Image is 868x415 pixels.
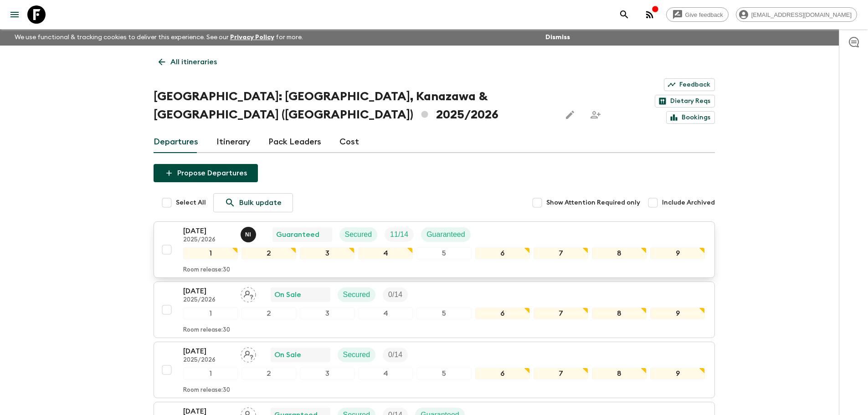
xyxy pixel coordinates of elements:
p: Secured [345,229,372,240]
div: [EMAIL_ADDRESS][DOMAIN_NAME] [736,7,857,22]
a: Itinerary [216,131,250,153]
button: [DATE]2025/2026Assign pack leaderOn SaleSecuredTrip Fill123456789Room release:30 [154,342,715,398]
p: All itineraries [170,56,217,67]
button: [DATE]2025/2026Naoya IshidaGuaranteedSecuredTrip FillGuaranteed123456789Room release:30 [154,221,715,278]
p: Secured [343,349,370,360]
div: 3 [300,368,354,379]
p: 0 / 14 [388,349,402,360]
h1: [GEOGRAPHIC_DATA]: [GEOGRAPHIC_DATA], Kanazawa & [GEOGRAPHIC_DATA] ([GEOGRAPHIC_DATA]) 2025/2026 [154,87,554,124]
span: Include Archived [662,198,715,207]
div: 5 [416,247,471,259]
span: Naoya Ishida [241,230,258,237]
p: On Sale [274,289,301,300]
a: Pack Leaders [268,131,321,153]
p: 0 / 14 [388,289,402,300]
p: 11 / 14 [390,229,408,240]
span: Share this itinerary [586,106,605,124]
div: Trip Fill [383,287,408,302]
a: Privacy Policy [230,34,274,41]
div: 3 [300,247,354,259]
div: Secured [339,227,378,242]
span: Select All [176,198,206,207]
button: Dismiss [543,31,572,44]
div: Secured [338,348,376,362]
p: Guaranteed [426,229,465,240]
p: 2025/2026 [183,357,233,364]
p: Bulk update [239,197,282,208]
div: 5 [416,307,471,319]
a: Departures [154,131,198,153]
div: 1 [183,247,238,259]
a: Bulk update [213,193,293,212]
div: Trip Fill [383,348,408,362]
span: Show Attention Required only [546,198,640,207]
div: 3 [300,307,354,319]
div: 1 [183,307,238,319]
p: Room release: 30 [183,387,230,394]
p: 2025/2026 [183,236,233,244]
span: [EMAIL_ADDRESS][DOMAIN_NAME] [746,11,857,18]
div: 7 [534,307,588,319]
div: 8 [592,368,647,379]
div: Secured [338,287,376,302]
div: 9 [650,247,705,259]
p: [DATE] [183,225,233,236]
div: 7 [534,247,588,259]
div: 2 [241,368,296,379]
div: 4 [358,368,413,379]
span: Give feedback [680,11,728,18]
div: 8 [592,247,647,259]
div: 4 [358,247,413,259]
div: 9 [650,368,705,379]
span: Assign pack leader [241,290,256,297]
div: 1 [183,368,238,379]
a: All itineraries [154,53,222,71]
div: Trip Fill [385,227,414,242]
a: Feedback [664,78,715,91]
button: Propose Departures [154,164,258,182]
a: Give feedback [666,7,729,22]
div: 6 [475,247,530,259]
p: 2025/2026 [183,297,233,304]
button: search adventures [615,5,633,24]
div: 2 [241,247,296,259]
div: 7 [534,368,588,379]
p: Room release: 30 [183,266,230,274]
button: NI [241,227,258,242]
span: Assign pack leader [241,350,256,357]
button: menu [5,5,24,24]
p: We use functional & tracking cookies to deliver this experience. See our for more. [11,29,307,46]
div: 4 [358,307,413,319]
div: 5 [416,368,471,379]
div: 6 [475,368,530,379]
div: 2 [241,307,296,319]
p: [DATE] [183,286,233,297]
div: 9 [650,307,705,319]
p: [DATE] [183,346,233,357]
a: Bookings [666,111,715,124]
p: Room release: 30 [183,327,230,334]
p: On Sale [274,349,301,360]
button: [DATE]2025/2026Assign pack leaderOn SaleSecuredTrip Fill123456789Room release:30 [154,282,715,338]
a: Cost [339,131,359,153]
div: 8 [592,307,647,319]
div: 6 [475,307,530,319]
a: Dietary Reqs [655,95,715,108]
p: Secured [343,289,370,300]
p: N I [245,231,251,238]
button: Edit this itinerary [561,106,579,124]
p: Guaranteed [276,229,319,240]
